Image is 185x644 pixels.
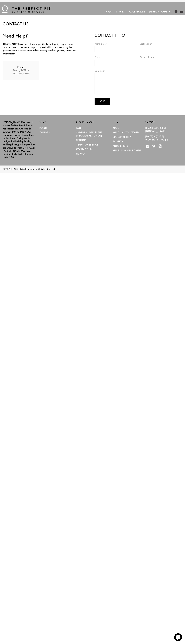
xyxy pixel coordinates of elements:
a: SHIPPING (Free in the [GEOGRAPHIC_DATA]) [76,131,102,137]
a: T-Shirts [113,140,123,143]
label: E-Mail [95,56,137,59]
strong: Perfect Fit [15,153,25,155]
a: PRIVACY [76,152,86,155]
img: shopping-bag-icon.png [180,10,183,13]
a: RETURNS [76,139,86,142]
a: What Do You Want? [113,131,140,134]
h4: Need Help? [3,33,80,39]
h2: Contact Us [3,21,182,26]
inbox-online-store-chat: Shopify online store chat [173,633,183,642]
a: FAQ [76,127,81,129]
a: [PERSON_NAME] Menswear [11,168,37,170]
a: T-Shirts [40,131,50,134]
img: user-account-icon.png [175,10,177,13]
a: Blog [113,127,119,129]
a: [EMAIL_ADDRESS][DOMAIN_NAME] [145,127,166,133]
h2: Shop [40,121,72,123]
a: CONTACT US [76,148,92,151]
a: Polo Shirts [113,145,128,147]
label: First Name* [95,42,137,46]
h2: Support [145,121,182,123]
a: Polos [40,127,48,129]
h2: Stay in Touch [76,121,109,123]
a: Accessories [127,8,147,15]
a: T-Shirt [114,8,127,15]
label: Comment [95,69,182,73]
a: Sustainability [113,136,131,138]
p: [PERSON_NAME] Menswear is a men’s fashion brand that fits the shorter man who stands between 5’4”... [3,121,36,159]
h2: E-mail [5,66,37,69]
p: [DATE] - [DATE] 9:00 am to 7:00 pm [145,135,178,141]
h2: Info [113,121,145,123]
p: © 2025, . All Rights Reserved. [3,167,182,171]
a: [PERSON_NAME] [147,8,171,15]
img: The Perfect Fit - by Otero Menswear - Logo [2,5,50,13]
h2: Contact info [95,33,182,38]
a: TERMS OF SERVICE [76,143,98,146]
label: Last Name* [140,42,182,46]
p: [PERSON_NAME] Menswear strives to provide the best quality support to our customers. We do our be... [3,43,80,55]
label: Order Number [140,56,182,59]
a: Shirts for Short Men [113,149,141,152]
a: Polo [104,8,114,15]
a: [EMAIL_ADDRESS][DOMAIN_NAME] [13,69,29,75]
button: Send [95,98,110,105]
